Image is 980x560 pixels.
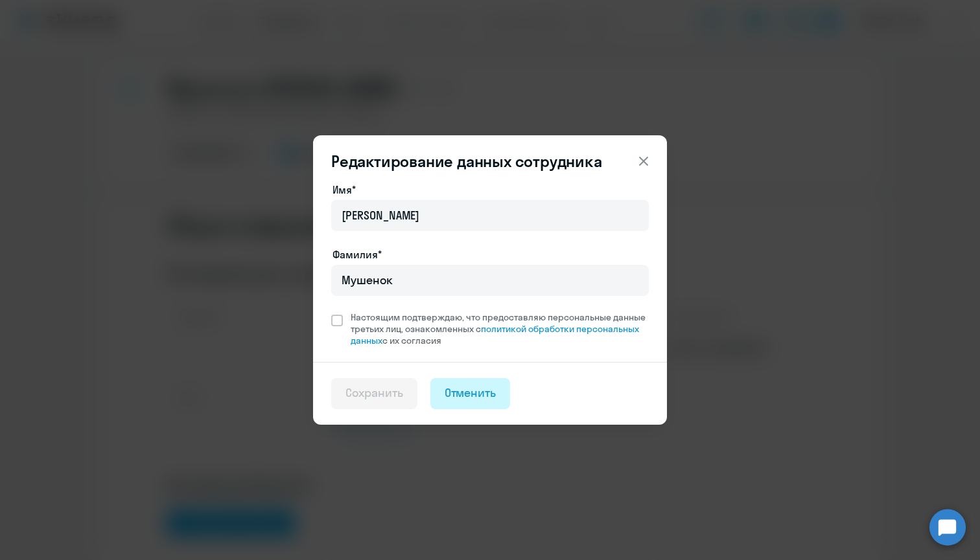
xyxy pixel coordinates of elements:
[313,151,667,172] header: Редактирование данных сотрудника
[351,323,639,346] a: политикой обработки персональных данных
[331,378,417,409] button: Сохранить
[351,311,649,346] span: Настоящим подтверждаю, что предоставляю персональные данные третьих лиц, ознакомленных с с их сог...
[332,247,382,262] label: Фамилия*
[445,385,496,401] div: Отменить
[430,378,511,409] button: Отменить
[345,385,403,401] div: Сохранить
